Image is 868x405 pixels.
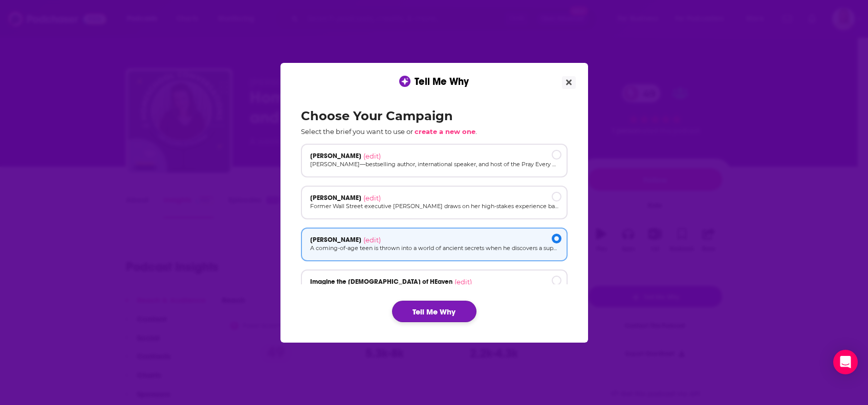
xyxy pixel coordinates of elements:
[301,108,568,123] h2: Choose Your Campaign
[310,160,558,169] p: [PERSON_NAME]—bestselling author, international speaker, and host of the Pray Every Day podcast w...
[363,236,381,244] span: (edit)
[310,152,361,160] span: [PERSON_NAME]
[310,244,558,253] p: A coming-of-age teen is thrown into a world of ancient secrets when he discovers a supernatural a...
[310,202,558,211] p: Former Wall Street executive [PERSON_NAME] draws on her high-stakes experience balancing career a...
[392,301,476,322] button: Tell Me Why
[454,278,472,286] span: (edit)
[310,236,361,244] span: [PERSON_NAME]
[310,278,452,286] span: Imagine the [DEMOGRAPHIC_DATA] of HEaven
[363,194,381,202] span: (edit)
[833,350,858,374] div: Open Intercom Messenger
[415,75,469,88] span: Tell Me Why
[415,127,475,136] span: create a new one
[562,76,576,89] button: Close
[301,127,568,136] p: Select the brief you want to use or .
[401,77,409,85] img: tell me why sparkle
[363,152,381,160] span: (edit)
[310,194,361,202] span: [PERSON_NAME]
